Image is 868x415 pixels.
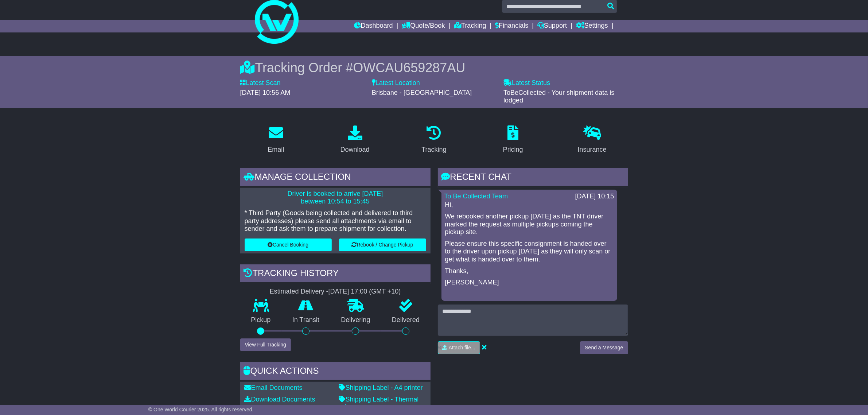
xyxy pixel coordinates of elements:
[339,384,423,391] a: Shipping Label - A4 printer
[417,123,451,157] a: Tracking
[578,145,607,155] div: Insurance
[240,362,431,382] div: Quick Actions
[353,60,465,75] span: OWCAU659287AU
[503,145,523,155] div: Pricing
[240,89,291,96] span: [DATE] 10:56 AM
[245,238,332,251] button: Cancel Booking
[573,123,611,157] a: Insurance
[240,264,431,284] div: Tracking history
[148,407,254,412] span: © One World Courier 2025. All rights reserved.
[503,89,614,104] span: ToBeCollected - Your shipment data is lodged
[498,123,528,157] a: Pricing
[245,384,303,391] a: Email Documents
[245,190,426,206] p: Driver is booked to arrive [DATE] between 10:54 to 15:45
[421,145,446,155] div: Tracking
[240,60,628,75] div: Tracking Order #
[339,238,426,251] button: Rebook / Change Pickup
[245,396,315,403] a: Download Documents
[263,123,289,157] a: Email
[240,338,291,351] button: View Full Tracking
[340,145,370,155] div: Download
[444,193,508,200] a: To Be Collected Team
[240,288,431,296] div: Estimated Delivery -
[438,168,628,188] div: RECENT CHAT
[354,20,393,32] a: Dashboard
[339,396,419,411] a: Shipping Label - Thermal printer
[240,79,281,87] label: Latest Scan
[445,267,614,275] p: Thanks,
[495,20,528,32] a: Financials
[503,79,550,87] label: Latest Status
[575,193,614,201] div: [DATE] 10:15
[445,201,614,209] p: Hi,
[537,20,567,32] a: Support
[240,168,431,188] div: Manage collection
[576,20,608,32] a: Settings
[445,240,614,264] p: Please ensure this specific consignment is handed over to the driver upon pickup [DATE] as they w...
[245,209,426,233] p: * Third Party (Goods being collected and delivered to third party addresses) please send all atta...
[402,20,445,32] a: Quote/Book
[445,213,614,236] p: We rebooked another pickup [DATE] as the TNT driver marked the request as multiple pickups coming...
[445,279,614,287] p: [PERSON_NAME]
[454,20,486,32] a: Tracking
[240,316,282,324] p: Pickup
[328,288,401,296] div: [DATE] 17:00 (GMT +10)
[372,79,420,87] label: Latest Location
[336,123,374,157] a: Download
[330,316,381,324] p: Delivering
[268,145,284,155] div: Email
[381,316,431,324] p: Delivered
[580,341,628,354] button: Send a Message
[281,316,330,324] p: In Transit
[372,89,472,96] span: Brisbane - [GEOGRAPHIC_DATA]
